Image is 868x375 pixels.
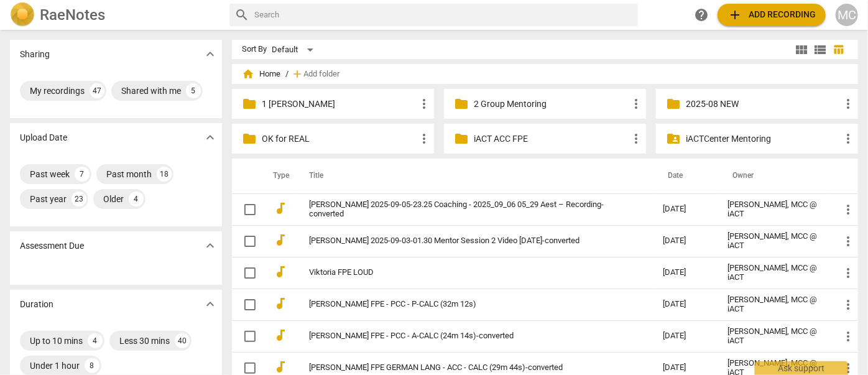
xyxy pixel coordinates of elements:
div: 47 [90,83,104,98]
span: more_vert [629,96,644,111]
div: Past month [106,168,152,180]
div: 40 [175,333,190,348]
th: Title [294,159,653,193]
span: more_vert [629,131,644,146]
a: Help [690,4,713,26]
span: more_vert [841,131,856,146]
p: iACTCenter Mentoring [686,132,841,146]
span: Home [242,68,280,80]
a: [PERSON_NAME] FPE - PCC - A-CALC (24m 14s)-converted [309,331,618,341]
p: 2 Group Mentoring [474,98,629,111]
div: [PERSON_NAME], MCC @ iACT [727,295,821,314]
a: [PERSON_NAME] FPE - PCC - P-CALC (32m 12s) [309,300,618,309]
span: folder [242,131,257,146]
span: view_module [794,42,809,57]
span: folder [454,96,469,111]
span: expand_more [203,297,218,312]
span: folder [242,96,257,111]
div: 4 [129,192,144,206]
button: List view [811,40,829,59]
span: help [694,7,709,22]
img: Logo [10,2,35,27]
span: more_vert [841,266,856,280]
button: Show more [201,45,219,63]
span: folder_shared [666,131,681,146]
span: folder [666,96,681,111]
a: [PERSON_NAME] 2025-09-05-23.25 Coaching - 2025_09_06 05_29 Aest – Recording-converted [309,200,618,219]
div: [PERSON_NAME], MCC @ iACT [727,264,821,282]
div: Older [103,193,124,205]
td: [DATE] [653,225,718,257]
span: audiotrack [273,201,288,216]
div: Ask support [755,361,848,375]
p: Assessment Due [20,239,84,252]
input: Search [254,5,633,25]
button: Table view [829,40,848,59]
div: Sort By [242,45,267,54]
p: 1 Matthew Mentoring [262,98,417,111]
th: Owner [718,159,831,193]
span: folder [454,131,469,146]
span: audiotrack [273,264,288,279]
span: audiotrack [273,296,288,311]
button: Upload [718,4,826,26]
span: Add folder [303,70,339,79]
td: [DATE] [653,289,718,320]
button: MC [836,4,858,26]
div: Up to 10 mins [30,335,83,347]
span: more_vert [417,96,432,111]
div: My recordings [30,85,85,97]
span: more_vert [841,234,856,249]
td: [DATE] [653,257,718,289]
button: Show more [201,295,219,313]
span: expand_more [203,238,218,253]
p: Sharing [20,48,50,61]
p: Upload Date [20,131,67,144]
span: expand_more [203,47,218,62]
h2: RaeNotes [40,6,105,24]
span: more_vert [841,329,856,344]
p: OK for REAL [262,132,417,146]
td: [DATE] [653,320,718,352]
div: [PERSON_NAME], MCC @ iACT [727,232,821,251]
div: 8 [85,358,99,373]
a: LogoRaeNotes [10,2,219,27]
div: [PERSON_NAME], MCC @ iACT [727,327,821,346]
span: more_vert [841,202,856,217]
span: audiotrack [273,328,288,343]
a: [PERSON_NAME] 2025-09-03-01.30 Mentor Session 2 Video [DATE]-converted [309,236,618,246]
td: [DATE] [653,193,718,225]
span: audiotrack [273,359,288,374]
span: view_list [813,42,828,57]
span: more_vert [841,297,856,312]
a: Viktoria FPE LOUD [309,268,618,277]
div: Under 1 hour [30,359,80,372]
span: Add recording [727,7,816,22]
a: [PERSON_NAME] FPE GERMAN LANG - ACC - CALC (29m 44s)-converted [309,363,618,373]
div: 5 [186,83,201,98]
span: home [242,68,254,80]
div: Past year [30,193,67,205]
button: Tile view [792,40,811,59]
div: 23 [72,192,86,206]
span: add [727,7,742,22]
span: / [285,70,289,79]
span: table_chart [833,44,845,55]
span: add [291,68,303,80]
span: more_vert [841,96,856,111]
span: audiotrack [273,233,288,248]
div: Default [272,40,318,60]
div: Past week [30,168,70,180]
p: 2025-08 NEW [686,98,841,111]
span: more_vert [417,131,432,146]
button: Show more [201,236,219,255]
p: Duration [20,298,53,311]
span: expand_more [203,130,218,145]
div: Less 30 mins [119,335,170,347]
div: 4 [88,333,103,348]
p: iACT ACC FPE [474,132,629,146]
th: Type [263,159,294,193]
button: Show more [201,128,219,147]
div: 7 [75,167,90,182]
